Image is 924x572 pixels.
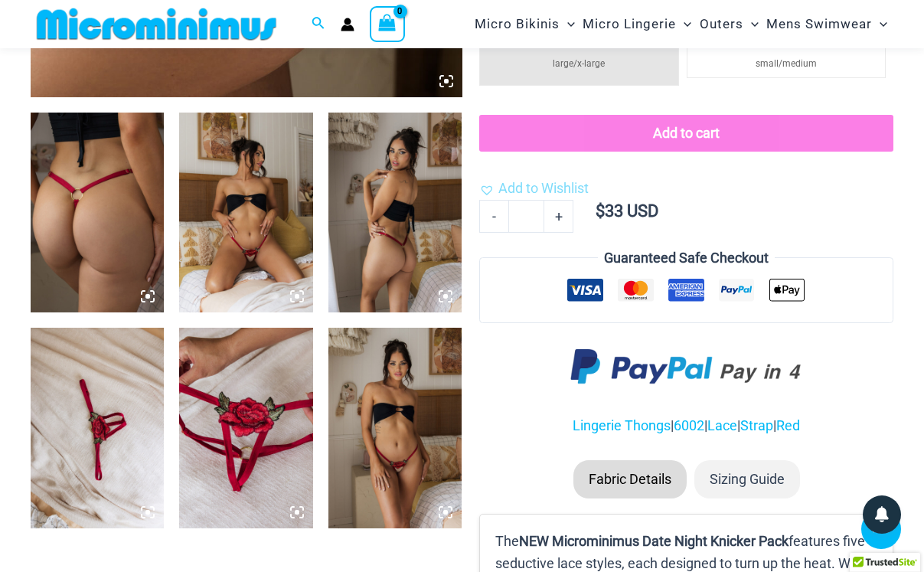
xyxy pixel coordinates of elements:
[479,200,508,232] a: -
[560,5,575,44] span: Menu Toggle
[31,7,282,41] img: MM SHOP LOGO FLAT
[508,200,544,232] input: Product quantity
[674,417,704,433] a: 6002
[596,201,658,221] bdi: 33 USD
[179,113,312,313] img: Carla Red 6002 Bottom
[31,328,164,528] img: Carla Red 6002 Bottom
[872,5,887,44] span: Menu Toggle
[700,5,743,44] span: Outers
[328,113,462,313] img: Carla Red 6002 Bottom
[469,2,893,46] nav: Site Navigation
[31,113,164,313] img: Carla Red 6002 Bottom
[341,18,354,31] a: Account icon link
[475,5,560,44] span: Micro Bikinis
[696,5,762,44] a: OutersMenu ToggleMenu Toggle
[544,200,573,232] a: +
[370,6,405,41] a: View Shopping Cart, empty
[479,47,678,86] li: large/x-large
[179,328,312,528] img: Carla Red 6002 Bottom
[707,417,737,433] a: Lace
[479,177,589,200] a: Add to Wishlist
[328,328,462,528] img: Carla Red 6002 Bottom
[776,417,800,433] a: Red
[583,5,676,44] span: Micro Lingerie
[312,15,325,34] a: Search icon link
[471,5,579,44] a: Micro BikinisMenu ToggleMenu Toggle
[553,58,605,69] span: large/x-large
[596,201,605,221] span: $
[756,58,817,69] span: small/medium
[579,5,695,44] a: Micro LingerieMenu ToggleMenu Toggle
[766,5,872,44] span: Mens Swimwear
[687,47,886,78] li: small/medium
[676,5,691,44] span: Menu Toggle
[740,417,773,433] a: Strap
[519,533,789,549] b: NEW Microminimus Date Night Knicker Pack
[498,180,589,196] span: Add to Wishlist
[479,115,893,152] button: Add to cart
[573,460,687,498] li: Fabric Details
[573,417,671,433] a: Lingerie Thongs
[762,5,891,44] a: Mens SwimwearMenu ToggleMenu Toggle
[694,460,800,498] li: Sizing Guide
[743,5,759,44] span: Menu Toggle
[598,247,775,270] legend: Guaranteed Safe Checkout
[479,414,893,437] p: | | | |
